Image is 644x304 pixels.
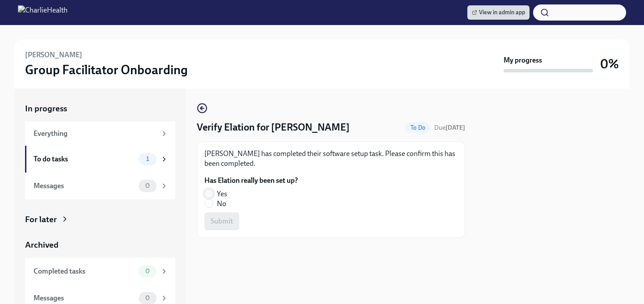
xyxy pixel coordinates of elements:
div: Completed tasks [34,266,135,276]
h3: Group Facilitator Onboarding [25,62,188,78]
div: Messages [34,181,135,191]
label: Has Elation really been set up? [204,176,298,186]
div: Messages [34,293,135,303]
div: To do tasks [34,154,135,164]
img: CharlieHealth [18,5,68,20]
a: Completed tasks0 [25,258,175,285]
a: Messages0 [25,173,175,199]
div: Everything [34,129,157,139]
a: In progress [25,103,175,114]
span: View in admin app [472,8,525,17]
h6: [PERSON_NAME] [25,50,82,60]
a: Archived [25,239,175,251]
span: Due [434,124,465,131]
span: To Do [405,124,431,131]
span: September 13th, 2025 10:00 [434,123,465,132]
span: 0 [140,182,155,189]
span: 0 [140,295,155,301]
strong: My progress [504,55,542,65]
span: 1 [141,156,154,162]
h4: Verify Elation for [PERSON_NAME] [197,121,350,134]
h3: 0% [600,56,619,72]
span: Yes [217,189,227,199]
div: For later [25,214,57,225]
span: 0 [140,268,155,274]
a: For later [25,214,175,225]
a: To do tasks1 [25,146,175,173]
a: View in admin app [467,5,530,20]
strong: [DATE] [445,124,465,131]
span: No [217,199,226,209]
p: [PERSON_NAME] has completed their software setup task. Please confirm this has been completed. [204,149,458,169]
a: Everything [25,122,175,146]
